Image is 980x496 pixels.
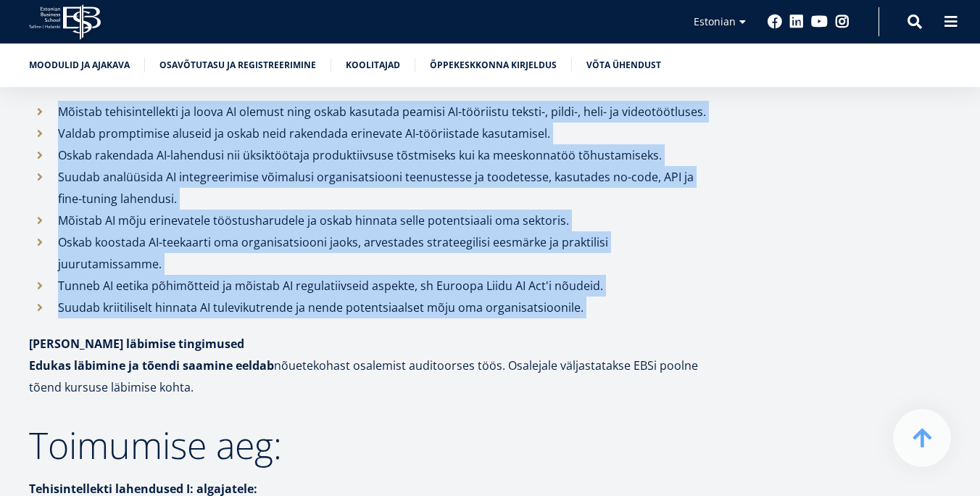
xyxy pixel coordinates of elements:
[346,58,400,73] a: Koolitajad
[29,101,712,123] li: Mõistab tehisintellekti ja loova AI olemust ning oskab kasutada peamisi AI-tööriistu teksti-, pil...
[586,58,661,73] a: Võta ühendust
[430,58,557,73] a: Õppekeskkonna kirjeldus
[29,275,712,297] li: Tunneb AI eetika põhimõtteid ja mõistab AI regulatiivseid aspekte, sh Euroopa Liidu AI Act'i nõud...
[789,15,804,29] a: Linkedin
[29,144,712,166] li: Oskab rakendada AI-lahendusi nii üksiktöötaja produktiivsuse tõstmiseks kui ka meeskonnatöö tõhus...
[29,166,712,210] li: Suudab analüüsida AI integreerimise võimalusi organisatsiooni teenustesse ja toodetesse, kasutade...
[29,123,712,144] li: Valdab promptimise aluseid ja oskab neid rakendada erinevate AI-tööriistade kasutamisel.
[835,15,850,29] a: Instagram
[768,15,782,29] a: Facebook
[811,15,828,29] a: Youtube
[29,58,130,73] a: Moodulid ja ajakava
[159,58,316,73] a: Osavõtutasu ja registreerimine
[29,333,712,398] p: nõuetekohast osalemist auditoorses töös. Osalejale väljastatakse EBSi poolne tõend kursuse läbimi...
[29,297,712,318] li: Suudab kriitiliselt hinnata AI tulevikutrende ja nende potentsiaalset mõju oma organisatsioonile.
[29,336,274,373] strong: [PERSON_NAME] läbimise tingimused Edukas läbimine ja tõendi saamine eeldab
[29,231,712,275] li: Oskab koostada AI-teekaarti oma organisatsiooni jaoks, arvestades strateegilisi eesmärke ja prakt...
[29,210,712,231] li: Mõistab AI mõju erinevatele tööstusharudele ja oskab hinnata selle potentsiaali oma sektoris.
[29,427,712,463] h2: Toimumise aeg:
